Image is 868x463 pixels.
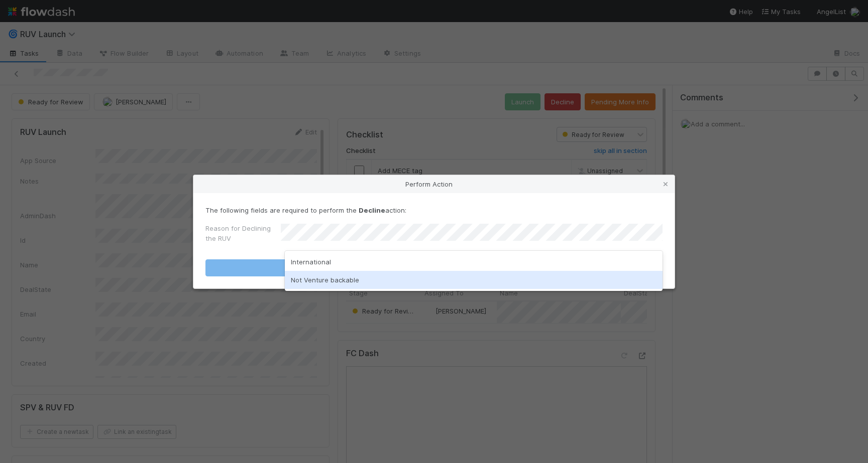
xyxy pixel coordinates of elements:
div: Perform Action [193,175,675,193]
div: Not Venture backable [285,271,663,289]
strong: Decline [359,206,385,214]
div: International [285,253,663,271]
label: Reason for Declining the RUV [205,223,281,243]
button: Decline [205,259,663,276]
p: The following fields are required to perform the action: [205,205,663,215]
